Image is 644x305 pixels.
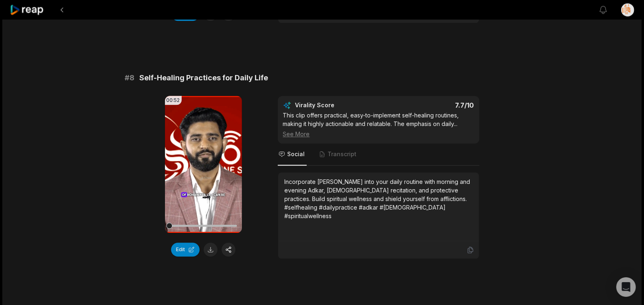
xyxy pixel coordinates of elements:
[295,101,383,109] div: Virality Score
[140,72,268,84] span: Self-Healing Practices for Daily Life
[125,72,135,84] span: # 8
[283,111,474,138] div: This clip offers practical, easy-to-implement self-healing routines, making it highly actionable ...
[328,150,357,158] span: Transcript
[387,101,474,109] div: 7.7 /10
[616,277,636,297] div: Open Intercom Messenger
[171,243,200,256] button: Edit
[165,96,242,233] video: Your browser does not support mp4 format.
[285,177,473,220] div: Incorporate [PERSON_NAME] into your daily routine with morning and evening Adkar, [DEMOGRAPHIC_DA...
[283,130,474,138] div: See More
[278,144,479,166] nav: Tabs
[288,150,305,158] span: Social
